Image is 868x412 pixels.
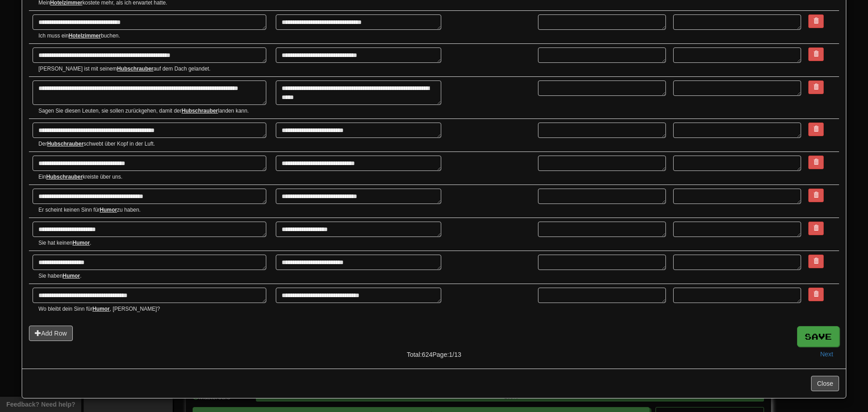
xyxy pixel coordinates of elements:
[38,239,269,247] small: Sie hat keinen .
[38,107,269,115] small: Sagen Sie diesen Leuten, sie sollen zurückgehen, damit der landen kann.
[29,326,73,341] button: Add Row
[69,33,101,39] u: Hotelzimmer
[38,206,269,214] small: Er scheint keinen Sinn für zu haben.
[38,140,269,148] small: Der schwebt über Kopf in der Luft.
[297,346,571,359] div: Total: 624 Page: 1 / 13
[92,306,109,312] u: Humor
[811,376,839,391] button: Close
[47,141,84,147] u: Hubschrauber
[38,173,269,181] small: Ein kreiste über uns.
[38,65,269,73] small: [PERSON_NAME] ist mit seinem auf dem Dach gelandet.
[38,272,269,280] small: Sie haben .
[46,174,83,180] u: Hubschrauber
[797,326,840,347] button: Save
[38,305,269,313] small: Wo bleibt dein Sinn für , [PERSON_NAME]?
[814,346,839,362] button: Next
[72,240,90,246] u: Humor
[100,207,117,213] u: Humor
[63,273,80,279] u: Humor
[182,108,218,114] u: Hubschrauber
[117,66,154,72] u: Hubschrauber
[38,32,269,40] small: Ich muss ein buchen.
